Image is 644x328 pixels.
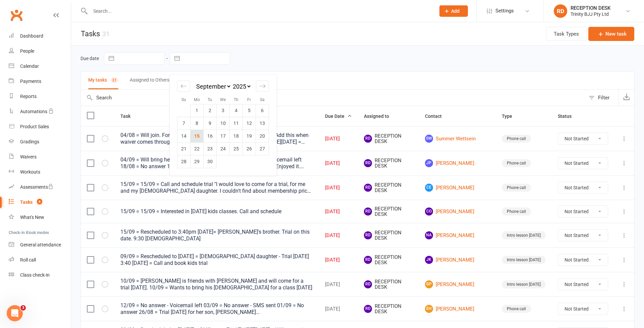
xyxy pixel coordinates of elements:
[364,184,372,192] span: RD
[247,97,251,102] small: Fr
[20,63,39,69] div: Calendar
[88,72,118,89] button: My tasks31
[588,27,634,41] button: New task
[230,117,243,130] td: Thursday, September 11, 2025
[20,272,50,278] div: Class check-in
[20,184,53,190] div: Assessments
[558,112,579,120] button: Status
[20,124,49,129] div: Product Sales
[9,149,71,165] a: Waivers
[20,48,34,54] div: People
[364,113,396,119] span: Assigned to
[425,207,433,216] span: CO
[502,207,531,216] div: Phone call
[364,206,413,217] span: RECEPTION DESK
[120,181,313,194] div: 15/09 = 15/09 = Call and schedule trial "I would love to come for a trial, for me and my [DEMOGRA...
[502,135,531,143] div: Phone call
[425,135,490,143] a: SWSummer Wettsein
[364,280,372,288] span: RD
[9,44,71,59] a: People
[364,207,372,216] span: RD
[177,130,191,142] td: Sunday, September 14, 2025
[425,207,490,216] a: CO[PERSON_NAME]
[8,7,25,24] a: Clubworx
[120,156,313,170] div: 04/09 = Will bring her [DATE]. Check SMS 20/08 = No answer - Voicemail left 18/08 = No answer 15/...
[571,11,610,17] div: Trinity BJJ Pty Ltd
[364,182,413,193] span: RECEPTION DESK
[81,90,585,106] input: Search
[110,77,118,83] div: 31
[9,195,71,210] a: Tasks 6
[425,256,433,264] span: JK
[325,136,352,142] div: [DATE]
[425,305,433,313] span: EH
[502,305,531,313] div: Phone call
[20,94,37,99] div: Reports
[230,104,243,117] td: Thursday, September 4, 2025
[598,94,609,102] div: Filter
[102,30,110,38] div: 31
[234,97,238,102] small: Th
[20,33,43,39] div: Dashboard
[364,254,413,266] span: RECEPTION DESK
[425,184,490,192] a: CE[PERSON_NAME]
[204,155,217,168] td: Tuesday, September 30, 2025
[425,305,490,313] a: EH[PERSON_NAME]
[20,199,33,205] div: Tasks
[120,253,313,267] div: 09/09 = Rescheduled to [DATE] = [DEMOGRAPHIC_DATA] daughter - Trial [DATE] 3:40 [DATE] = Call and...
[120,112,138,120] button: Task
[495,3,514,18] span: Settings
[546,27,587,41] button: Task Types
[217,142,230,155] td: Wednesday, September 24, 2025
[554,4,567,18] div: RD
[9,252,71,268] a: Roll call
[220,97,226,102] small: We
[243,104,256,117] td: Friday, September 5, 2025
[425,231,490,239] a: NA[PERSON_NAME]
[191,142,204,155] td: Monday, September 22, 2025
[451,8,460,14] span: Add
[191,117,204,130] td: Monday, September 8, 2025
[20,257,36,263] div: Roll call
[88,6,431,16] input: Search...
[192,72,228,89] button: Completed334
[425,231,433,239] span: NA
[425,112,449,120] button: Contact
[204,142,217,155] td: Tuesday, September 23, 2025
[325,209,352,215] div: [DATE]
[364,158,413,169] span: RECEPTION DESK
[364,303,413,315] span: RECEPTION DESK
[9,74,71,89] a: Payments
[9,165,71,180] a: Workouts
[204,130,217,142] td: Tuesday, September 16, 2025
[325,113,352,119] span: Due Date
[256,117,269,130] td: Saturday, September 13, 2025
[325,257,352,263] div: [DATE]
[71,22,110,45] h1: Tasks
[204,104,217,117] td: Tuesday, September 2, 2025
[20,305,26,311] span: 3
[325,112,352,120] button: Due Date
[364,279,413,290] span: RECEPTION DESK
[439,5,468,17] button: Add
[208,97,212,102] small: Tu
[325,233,352,238] div: [DATE]
[502,280,546,288] div: Intro lesson [DATE]
[325,185,352,191] div: [DATE]
[191,104,204,117] td: Monday, September 1, 2025
[120,208,313,215] div: 15/09 = 15/09 = Interested in [DATE] kids classes. Call and schedule
[20,169,40,175] div: Workouts
[364,135,372,143] span: RD
[37,199,42,204] span: 6
[20,139,39,144] div: Gradings
[9,134,71,149] a: Gradings
[256,142,269,155] td: Saturday, September 27, 2025
[425,159,433,167] span: JP
[230,142,243,155] td: Thursday, September 25, 2025
[502,231,546,239] div: Intro lesson [DATE]
[20,215,44,220] div: What's New
[130,72,181,89] button: Assigned to Others30
[7,305,23,321] iframe: Intercom live chat
[325,306,352,312] div: [DATE]
[9,237,71,252] a: General attendance kiosk mode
